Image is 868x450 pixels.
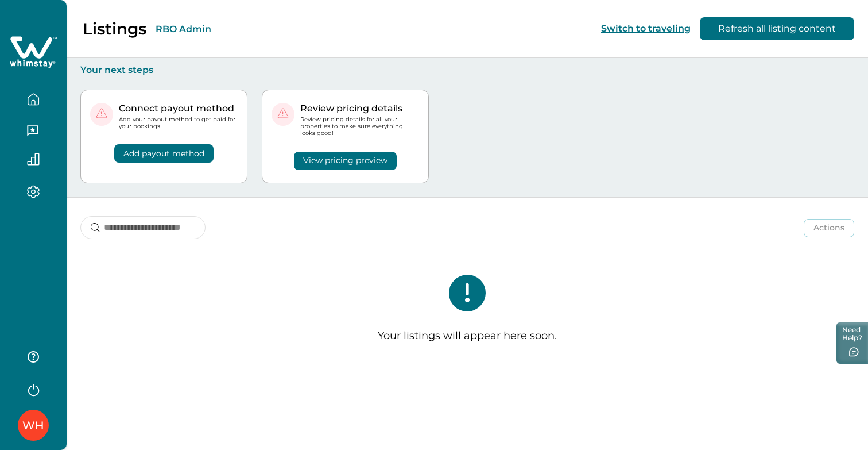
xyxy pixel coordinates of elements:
[300,103,419,114] p: Review pricing details
[80,64,854,76] p: Your next steps
[601,23,691,34] button: Switch to traveling
[378,330,557,343] p: Your listings will appear here soon.
[119,103,238,114] p: Connect payout method
[700,17,854,40] button: Refresh all listing content
[83,19,146,39] p: Listings
[22,411,44,439] div: Whimstay Host
[119,116,238,130] p: Add your payout method to get paid for your bookings.
[300,116,419,137] p: Review pricing details for all your properties to make sure everything looks good!
[804,219,854,237] button: Actions
[114,144,214,163] button: Add payout method
[156,24,211,34] button: RBO Admin
[294,152,397,170] button: View pricing preview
